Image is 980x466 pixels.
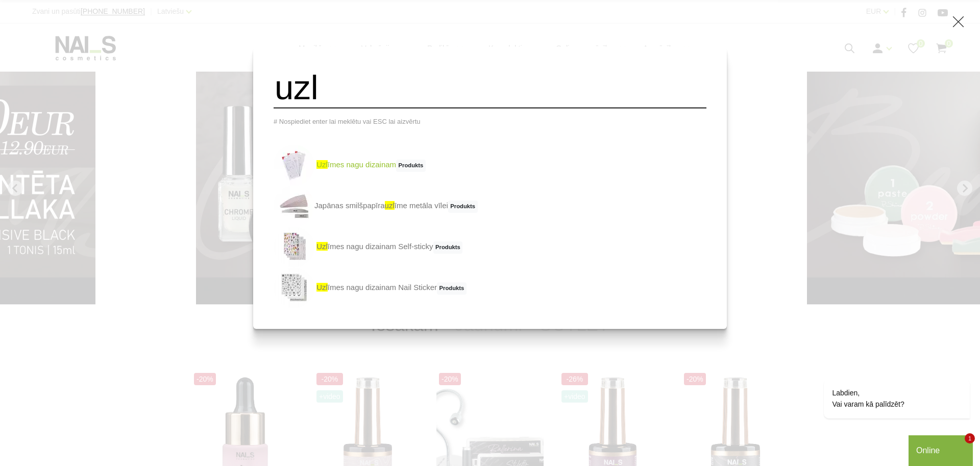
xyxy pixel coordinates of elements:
iframe: chat widget [791,286,975,430]
span: Produkts [396,160,426,172]
span: Produkts [437,282,467,295]
span: Produkts [448,201,478,213]
iframe: chat widget [909,433,975,466]
span: uzl [385,201,395,210]
span: uzl [316,160,328,169]
a: uzlīmes nagu dizainamProdukts [274,145,426,186]
a: uzlīmes nagu dizainam Self-stickyProdukts [274,227,462,268]
span: uzl [316,242,328,251]
a: Japānas smilšpapīrauzlīme metāla vīleiProdukts [274,186,478,227]
span: uzl [316,283,328,292]
a: uzlīmes nagu dizainam Nail StickerProdukts [274,268,467,308]
span: # Nospiediet enter lai meklētu vai ESC lai aizvērtu [274,118,421,125]
span: Produkts [433,241,463,254]
input: Meklēt produktus ... [274,67,706,108]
